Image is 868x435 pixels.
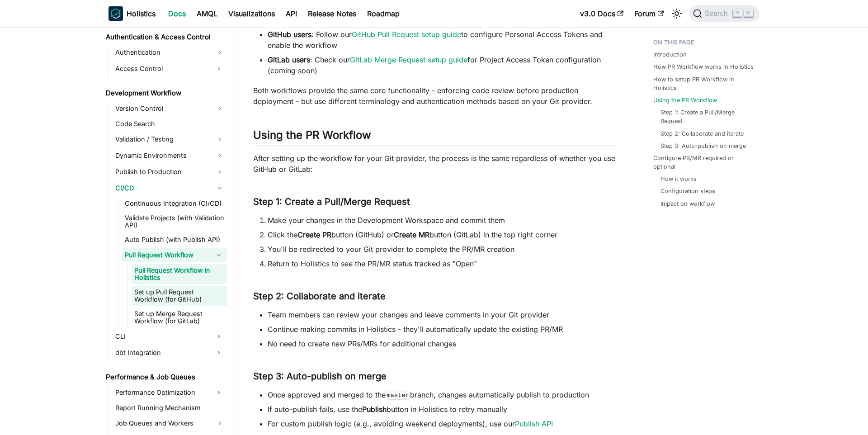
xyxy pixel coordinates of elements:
[132,264,227,284] a: Pull Request Workflow in Holistics
[268,418,617,429] li: For custom publish logic (e.g., avoiding weekend deployments), use our
[163,6,191,21] a: Docs
[386,391,410,400] code: master
[253,371,617,382] h3: Step 3: Auto-publish on merge
[108,6,123,21] img: Holistics
[268,324,617,335] li: Continue making commits in Holistics - they'll automatically update the existing PR/MR
[670,6,684,21] button: Switch between dark and light mode (currently light mode)
[660,187,715,195] a: Configuration steps
[253,153,617,175] p: After setting up the workflow for your Git provider, the process is the same regardless of whethe...
[211,385,227,400] button: Expand sidebar category 'Performance Optimization'
[653,154,754,171] a: Configure PR/MR required or optional
[733,9,742,17] kbd: ⌘
[113,181,227,195] a: CI/CD
[191,6,223,21] a: AMQL
[268,29,617,51] li: : Follow our to configure Personal Access Tokens and enable the workflow
[108,6,156,21] a: HolisticsHolistics
[268,55,310,64] strong: GitLab users
[113,345,211,360] a: dbt Integration
[362,405,387,414] strong: Publish
[253,85,617,107] p: Both workflows provide the same core functionality - enforcing code review before production depl...
[515,419,553,428] a: Publish API
[702,9,733,18] span: Search
[113,329,211,344] a: CLI
[352,30,461,39] a: GitHub Pull Request setup guide
[268,229,617,240] li: Click the button (GitHub) or button (GitLab) in the top right corner
[268,54,617,76] li: : Check our for Project Access Token configuration (coming soon)
[297,230,331,239] strong: Create PR
[268,309,617,320] li: Team members can review your changes and leave comments in your Git provider
[132,286,227,306] a: Set up Pull Request Workflow (for GitHub)
[253,291,617,302] h3: Step 2: Collaborate and iterate
[127,8,156,19] b: Holistics
[211,329,227,344] button: Expand sidebar category 'CLI'
[350,55,467,64] a: GitLab Merge Request setup guide
[660,199,715,208] a: Impact on workflow
[103,87,227,99] a: Development Workflow
[268,244,617,255] li: You'll be redirected to your Git provider to complete the PR/MR creation
[268,338,617,349] li: No need to create new PRs/MRs for additional changes
[113,402,227,414] a: Report Running Mechanism
[629,6,669,21] a: Forum
[268,215,617,226] li: Make your changes in the Development Workspace and commit them
[113,101,227,116] a: Version Control
[744,9,753,17] kbd: K
[653,75,754,92] a: How to setup PR Workflow in Holistics
[122,197,227,210] a: Continuous Integration (CI/CD)
[268,404,617,415] li: If auto-publish fails, use the button in Holistics to retry manually
[113,165,227,179] a: Publish to Production
[113,416,227,430] a: Job Queues and Workers
[660,129,744,138] a: Step 2: Collaborate and iterate
[113,45,227,60] a: Authentication
[113,385,211,400] a: Performance Optimization
[122,248,211,262] a: Pull Request Workflow
[113,118,227,130] a: Code Search
[253,196,617,208] h3: Step 1: Create a Pull/Merge Request
[660,108,750,125] a: Step 1: Create a Pull/Merge Request
[280,6,302,21] a: API
[253,128,617,146] h2: Using the PR Workflow
[223,6,280,21] a: Visualizations
[394,230,429,239] strong: Create MR
[113,61,211,76] a: Access Control
[653,62,754,71] a: How PR Workflow works in Holistics
[653,96,717,104] a: Using the PR Workflow
[689,5,759,22] button: Search (Command+K)
[103,371,227,383] a: Performance & Job Queues
[122,233,227,246] a: Auto Publish (with Publish API)
[362,6,405,21] a: Roadmap
[211,248,227,262] button: Collapse sidebar category 'Pull Request Workflow'
[268,389,617,400] li: Once approved and merged to the branch, changes automatically publish to production
[653,50,687,59] a: Introduction
[99,27,235,435] nav: Docs sidebar
[660,175,697,183] a: How it works
[113,132,227,147] a: Validation / Testing
[113,148,227,163] a: Dynamic Environments
[103,31,227,43] a: Authentication & Access Control
[660,142,746,150] a: Step 3: Auto-publish on merge
[132,307,227,327] a: Set up Merge Request Workflow (for GitLab)
[302,6,362,21] a: Release Notes
[268,258,617,269] li: Return to Holistics to see the PR/MR status tracked as "Open"
[211,345,227,360] button: Expand sidebar category 'dbt Integration'
[122,212,227,232] a: Validate Projects (with Validation API)
[575,6,629,21] a: v3.0 Docs
[211,61,227,76] button: Expand sidebar category 'Access Control'
[268,30,311,39] strong: GitHub users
